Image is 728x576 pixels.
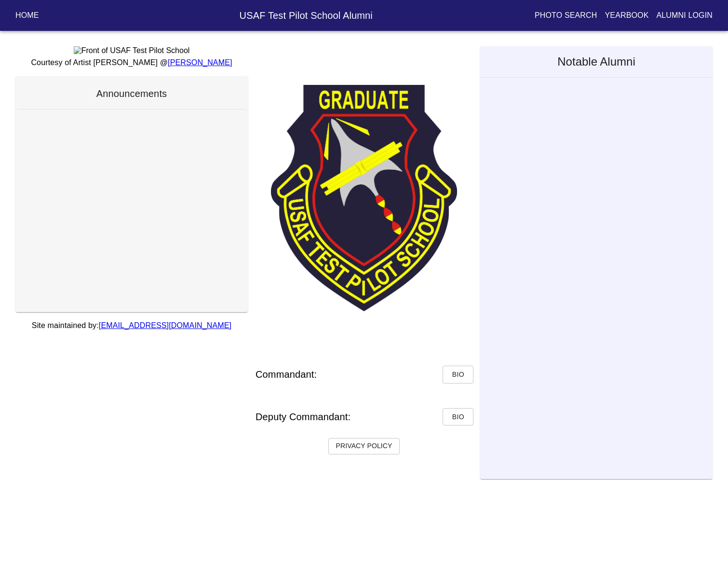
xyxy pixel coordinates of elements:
h6: Announcements [17,86,246,101]
h6: Commandant: [256,367,317,382]
p: Photo Search [535,10,597,21]
h6: Deputy Commandant: [256,409,351,425]
span: Bio [450,411,466,423]
img: TPS Patch [271,85,457,311]
h6: Privacy Policy [336,441,392,452]
p: Alumni Login [657,10,713,21]
p: Home [15,10,39,21]
button: Bio [443,408,473,426]
button: Alumni Login [653,7,717,24]
h5: Notable Alumni [480,46,713,77]
button: Photo Search [531,7,601,24]
button: Home [12,7,43,24]
p: Site maintained by: [15,320,248,331]
p: Courtesy of Artist [PERSON_NAME] @ [15,57,248,69]
button: Yearbook [601,7,652,24]
button: Bio [443,366,473,384]
h6: USAF Test Pilot School Alumni [112,8,500,23]
span: Bio [450,369,466,381]
a: [PERSON_NAME] [168,58,232,67]
p: Yearbook [605,10,648,21]
button: Privacy Policy [328,438,400,454]
a: [EMAIL_ADDRESS][DOMAIN_NAME] [99,321,231,329]
img: Front of USAF Test Pilot School [74,46,190,55]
